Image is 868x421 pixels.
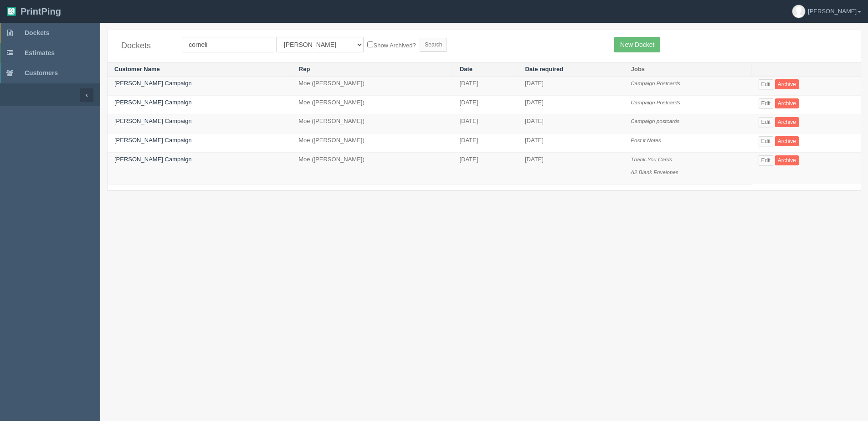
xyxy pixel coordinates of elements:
[631,156,672,162] i: Thank-You Cards
[292,152,452,184] td: Moe ([PERSON_NAME])
[792,5,805,18] img: avatar_default-7531ab5dedf162e01f1e0bb0964e6a185e93c5c22dfe317fb01d7f8cd2b1632c.jpg
[775,136,799,146] a: Archive
[114,118,192,124] a: [PERSON_NAME] Campaign
[452,95,518,114] td: [DATE]
[121,41,169,51] h4: Dockets
[25,69,58,77] span: Customers
[420,38,447,51] input: Search
[759,136,774,146] a: Edit
[631,169,678,175] i: A2 Blank Envelopes
[114,66,160,72] a: Customer Name
[25,49,55,56] span: Estimates
[631,137,661,143] i: Post it Notes
[114,99,192,106] a: [PERSON_NAME] Campaign
[624,62,751,77] th: Jobs
[367,41,373,47] input: Show Archived?
[759,155,774,165] a: Edit
[518,114,624,133] td: [DATE]
[452,114,518,133] td: [DATE]
[452,133,518,153] td: [DATE]
[114,80,192,87] a: [PERSON_NAME] Campaign
[292,95,452,114] td: Moe ([PERSON_NAME])
[452,152,518,184] td: [DATE]
[775,155,799,165] a: Archive
[299,66,310,72] a: Rep
[631,118,679,124] i: Campaign postcards
[292,114,452,133] td: Moe ([PERSON_NAME])
[292,133,452,153] td: Moe ([PERSON_NAME])
[292,77,452,96] td: Moe ([PERSON_NAME])
[518,133,624,153] td: [DATE]
[614,37,660,52] a: New Docket
[114,156,192,163] a: [PERSON_NAME] Campaign
[525,66,563,72] a: Date required
[518,152,624,184] td: [DATE]
[775,117,799,127] a: Archive
[759,98,774,108] a: Edit
[518,95,624,114] td: [DATE]
[452,77,518,96] td: [DATE]
[518,77,624,96] td: [DATE]
[759,117,774,127] a: Edit
[759,79,774,89] a: Edit
[183,37,274,52] input: Customer Name
[25,29,49,36] span: Dockets
[631,99,680,105] i: Campaign Postcards
[367,40,416,50] label: Show Archived?
[114,137,192,144] a: [PERSON_NAME] Campaign
[775,98,799,108] a: Archive
[460,66,473,72] a: Date
[631,80,680,86] i: Campaign Postcards
[775,79,799,89] a: Archive
[7,7,16,16] img: logo-3e63b451c926e2ac314895c53de4908e5d424f24456219fb08d385ab2e579770.png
